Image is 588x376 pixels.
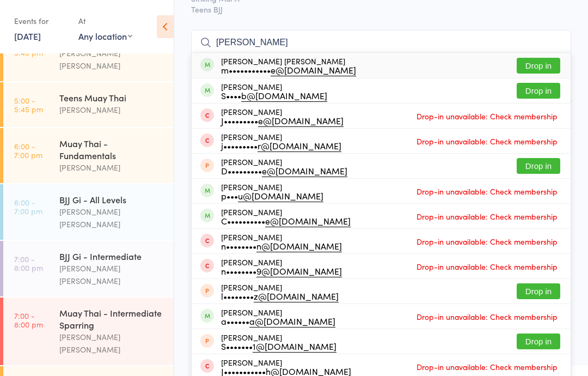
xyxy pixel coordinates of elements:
[517,83,560,99] button: Drop in
[59,307,164,331] div: Muay Thai - Intermediate Sparring
[221,183,323,200] div: [PERSON_NAME]
[3,184,174,240] a: 6:00 -7:00 pmBJJ Gi - All Levels[PERSON_NAME] [PERSON_NAME]
[14,39,43,57] time: 5:00 - 5:45 pm
[78,30,132,42] div: Any location
[59,104,164,116] div: [PERSON_NAME]
[414,359,560,375] span: Drop-in unavailable: Check membership
[414,108,560,124] span: Drop-in unavailable: Check membership
[221,191,323,200] div: p•••
[517,58,560,74] button: Drop in
[59,205,164,231] div: [PERSON_NAME] [PERSON_NAME]
[221,216,351,225] div: C••••••••••
[221,233,342,250] div: [PERSON_NAME]
[59,331,164,356] div: [PERSON_NAME] [PERSON_NAME]
[3,82,174,127] a: 5:00 -5:45 pmTeens Muay Thai[PERSON_NAME]
[414,258,560,275] span: Drop-in unavailable: Check membership
[221,258,342,275] div: [PERSON_NAME]
[14,96,43,113] time: 5:00 - 5:45 pm
[14,142,42,159] time: 6:00 - 7:00 pm
[517,283,560,299] button: Drop in
[59,262,164,287] div: [PERSON_NAME] [PERSON_NAME]
[414,183,560,199] span: Drop-in unavailable: Check membership
[221,141,341,150] div: j•••••••••
[221,283,339,300] div: [PERSON_NAME]
[3,298,174,365] a: 7:00 -8:00 pmMuay Thai - Intermediate Sparring[PERSON_NAME] [PERSON_NAME]
[78,12,132,30] div: At
[59,92,164,104] div: Teens Muay Thai
[221,116,344,125] div: J•••••••••
[14,254,43,272] time: 7:00 - 8:00 pm
[221,358,351,375] div: [PERSON_NAME]
[221,208,351,225] div: [PERSON_NAME]
[221,342,336,350] div: S•••••••
[221,107,344,125] div: [PERSON_NAME]
[221,91,327,100] div: S••••
[3,26,174,81] a: 5:00 -5:45 pmKids Muay Thai[PERSON_NAME] [PERSON_NAME]
[414,233,560,250] span: Drop-in unavailable: Check membership
[517,333,560,349] button: Drop in
[59,161,164,174] div: [PERSON_NAME]
[221,132,341,150] div: [PERSON_NAME]
[221,317,335,325] div: a••••••
[414,208,560,225] span: Drop-in unavailable: Check membership
[59,137,164,161] div: Muay Thai - Fundamentals
[3,241,174,296] a: 7:00 -8:00 pmBJJ Gi - Intermediate[PERSON_NAME] [PERSON_NAME]
[14,311,43,329] time: 7:00 - 8:00 pm
[517,158,560,174] button: Drop in
[59,250,164,262] div: BJJ Gi - Intermediate
[221,333,336,350] div: [PERSON_NAME]
[221,266,342,275] div: n••••••••
[59,47,164,72] div: [PERSON_NAME] [PERSON_NAME]
[221,292,339,300] div: l••••••••
[14,30,41,42] a: [DATE]
[221,57,356,74] div: [PERSON_NAME] [PERSON_NAME]
[221,157,347,175] div: [PERSON_NAME]
[14,198,42,215] time: 6:00 - 7:00 pm
[221,308,335,325] div: [PERSON_NAME]
[221,241,342,250] div: n••••••••
[221,367,351,375] div: J•••••••••••
[221,65,356,74] div: m•••••••••••
[3,128,174,183] a: 6:00 -7:00 pmMuay Thai - Fundamentals[PERSON_NAME]
[414,133,560,149] span: Drop-in unavailable: Check membership
[14,12,68,30] div: Events for
[191,30,571,55] input: Search
[221,82,327,100] div: [PERSON_NAME]
[414,308,560,325] span: Drop-in unavailable: Check membership
[221,166,347,175] div: D•••••••••
[191,4,571,15] span: Teens BJJ
[59,193,164,205] div: BJJ Gi - All Levels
